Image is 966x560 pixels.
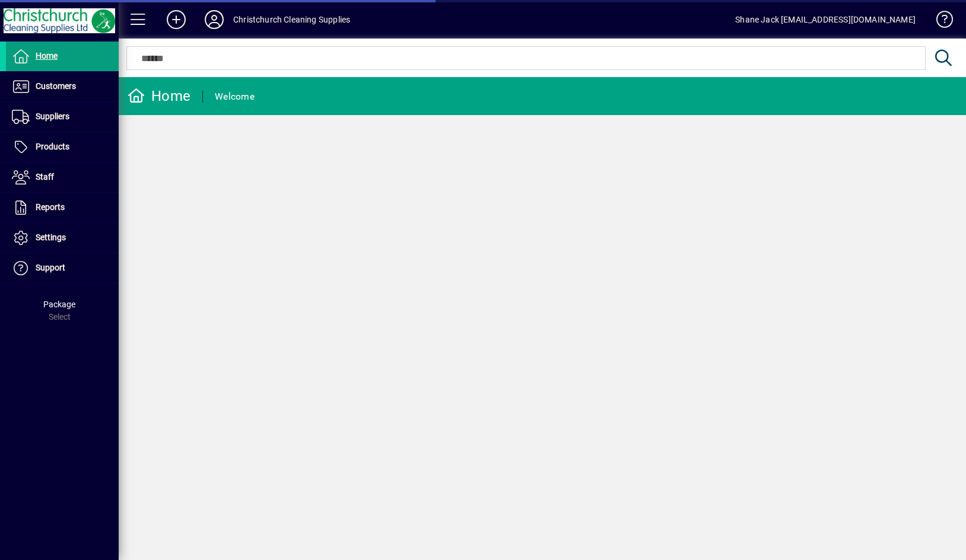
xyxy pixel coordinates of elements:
div: Welcome [215,87,255,106]
a: Reports [6,193,119,222]
a: Products [6,132,119,162]
a: Knowledge Base [927,2,951,41]
a: Staff [6,163,119,192]
span: Reports [36,202,65,212]
span: Products [36,142,69,151]
span: Suppliers [36,112,69,121]
span: Home [36,51,58,61]
span: Customers [36,81,76,91]
a: Settings [6,223,119,253]
div: Home [128,87,190,106]
span: Staff [36,172,54,182]
span: Package [43,300,75,309]
div: Shane Jack [EMAIL_ADDRESS][DOMAIN_NAME] [735,10,916,29]
span: Support [36,263,65,272]
span: Settings [36,233,66,242]
button: Add [157,9,195,30]
a: Suppliers [6,102,119,132]
a: Support [6,253,119,283]
a: Customers [6,72,119,101]
div: Christchurch Cleaning Supplies [233,10,350,29]
button: Profile [195,9,233,30]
